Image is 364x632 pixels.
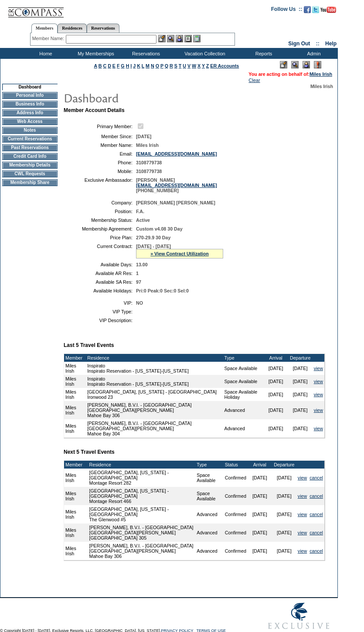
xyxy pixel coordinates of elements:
td: Advanced [223,401,264,419]
a: Sign Out [288,41,310,47]
td: Arrival [264,354,288,362]
td: Phone: [67,160,133,165]
td: Advanced [195,542,223,560]
td: Available Holidays: [67,288,133,293]
td: Space Available [223,362,264,375]
span: 3108779738 [136,169,162,174]
td: Space Available Holiday [223,388,264,401]
a: Y [202,63,205,68]
td: CWL Requests [2,170,58,177]
td: Primary Member: [67,122,133,130]
td: VIP Type: [67,309,133,314]
a: I [130,63,132,68]
b: Member Account Details [64,107,125,113]
a: view [298,548,307,554]
td: Miles Irish [64,505,85,523]
a: T [179,63,182,68]
td: Miles Irish [64,362,86,375]
td: Space Available [195,487,223,505]
span: :: [316,41,320,47]
td: Membership Details [2,162,58,169]
a: C [103,63,106,68]
td: Departure [288,354,313,362]
a: Members [31,24,58,33]
td: Reports [238,48,288,59]
a: P [160,63,163,68]
a: R [170,63,173,68]
a: Help [325,41,337,47]
td: Exclusive Ambassador: [67,177,133,193]
a: L [142,63,144,68]
td: Departure [272,461,296,469]
td: [DATE] [264,362,288,375]
a: S [174,63,177,68]
td: Home [20,48,70,59]
td: [DATE] [272,469,296,487]
a: A [94,63,97,68]
a: Residences [58,24,87,33]
a: » View Contract Utilization [150,251,209,256]
td: Dashboard [2,84,58,90]
img: pgTtlDashboard.gif [63,89,238,106]
img: b_calculator.gif [193,35,201,42]
img: b_edit.gif [158,35,166,42]
td: [DATE] [272,487,296,505]
a: O [156,63,159,68]
a: D [108,63,111,68]
td: [DATE] [248,487,272,505]
td: Current Reservations [2,136,58,143]
span: 13.00 [136,262,148,267]
td: My Memberships [70,48,120,59]
a: ER Accounts [210,63,239,68]
td: Position: [67,209,133,214]
td: Personal Info [2,92,58,99]
a: V [187,63,191,68]
a: E [112,63,116,68]
td: Web Access [2,118,58,125]
a: view [298,530,307,535]
td: Member Name: [67,143,133,148]
td: Miles Irish [64,469,85,487]
span: Pri:0 Peak:0 Sec:0 Sel:0 [136,288,189,293]
td: Type [195,461,223,469]
a: view [298,493,307,499]
td: Company: [67,200,133,205]
td: [DATE] [288,401,313,419]
td: Vacation Collection [170,48,238,59]
td: Mobile: [67,169,133,174]
img: Follow us on Twitter [312,6,319,13]
td: [PERSON_NAME], B.V.I. - [GEOGRAPHIC_DATA] [GEOGRAPHIC_DATA][PERSON_NAME] [GEOGRAPHIC_DATA] 305 [88,523,196,542]
td: Confirmed [224,505,248,523]
td: Credit Card Info [2,153,58,160]
td: Member Since: [67,134,133,139]
span: You are acting on behalf of: [248,71,332,77]
span: Miles Irish [310,84,333,89]
a: N [151,63,154,68]
td: Reservations [120,48,170,59]
a: view [314,366,323,371]
td: [DATE] [264,401,288,419]
b: Last 5 Travel Events [64,342,114,348]
td: [DATE] [272,505,296,523]
td: Miles Irish [64,388,86,401]
a: [EMAIL_ADDRESS][DOMAIN_NAME] [136,183,217,188]
img: Become our fan on Facebook [304,6,311,13]
img: View Mode [291,61,299,68]
td: [GEOGRAPHIC_DATA], [US_STATE] - [GEOGRAPHIC_DATA] Montage Resort 282 [88,469,196,487]
td: [DATE] [272,542,296,560]
td: Follow Us :: [271,5,302,16]
td: [DATE] [264,419,288,438]
td: [PERSON_NAME], B.V.I. - [GEOGRAPHIC_DATA] [GEOGRAPHIC_DATA][PERSON_NAME] Mahoe Bay 306 [88,542,196,560]
td: [DATE] [288,388,313,401]
td: Miles Irish [64,542,85,560]
a: M [146,63,150,68]
td: Confirmed [224,523,248,542]
a: view [298,475,307,480]
span: Miles Irish [136,143,159,148]
a: view [298,512,307,517]
span: 3108779738 [136,160,162,165]
span: F.A. [136,209,144,214]
td: Available AR Res: [67,271,133,276]
a: X [197,63,201,68]
td: Residence [86,354,223,362]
